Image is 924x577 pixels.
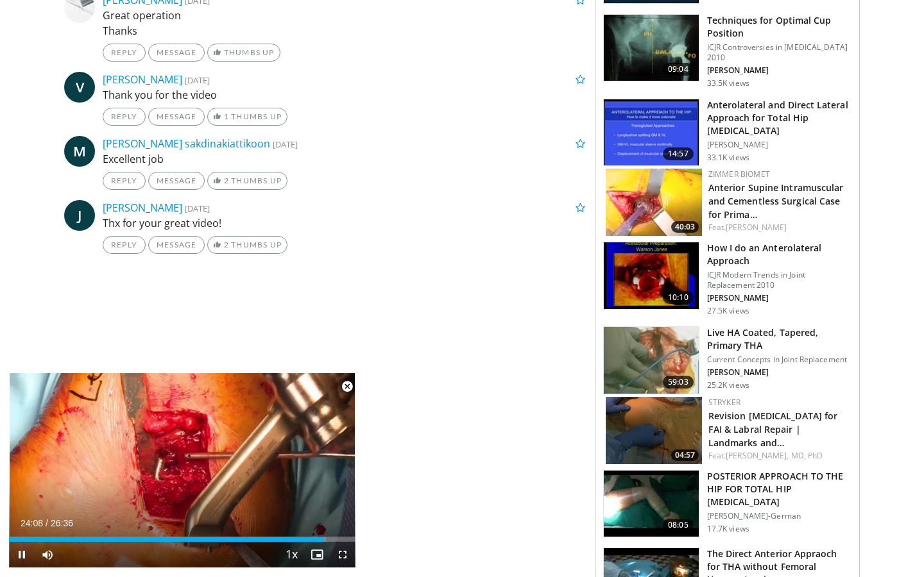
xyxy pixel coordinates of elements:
[606,169,702,236] img: 2641ddac-00f1-4218-a4d2-aafa25214486.150x105_q85_crop-smart_upscale.jpg
[606,397,702,464] img: rQqFhpGihXXoLKSn5hMDoxOjBrOw-uIx_3.150x105_q85_crop-smart_upscale.jpg
[207,108,287,126] a: 1 Thumbs Up
[707,524,749,534] p: 17.7K views
[9,542,35,567] button: Pause
[148,108,205,126] a: Message
[671,221,699,233] span: 40:03
[708,450,849,462] div: Feat.
[207,172,287,190] a: 2 Thumbs Up
[278,542,304,567] button: Playback Rate
[224,112,229,121] span: 1
[663,291,694,304] span: 10:10
[604,327,699,394] img: rana_3.png.150x105_q85_crop-smart_upscale.jpg
[103,151,585,167] p: Excellent job
[103,108,146,126] a: Reply
[707,470,851,508] h3: POSTERIOR APPROACH TO THE HIP FOR TOTAL HIP [MEDICAL_DATA]
[707,380,749,390] p: 25.2K views
[663,519,694,531] span: 08:05
[707,270,851,290] p: ICJR Modern Trends in Joint Replacement 2010
[304,542,330,567] button: Enable picture-in-picture mode
[334,373,360,400] button: Close
[64,136,95,167] a: M
[103,172,146,190] a: Reply
[64,72,95,103] a: V
[273,138,298,150] small: [DATE]
[603,99,851,167] a: 14:57 Anterolateral and Direct Lateral Approach for Total Hip [MEDICAL_DATA] [PERSON_NAME] 33.1K ...
[726,222,787,233] a: [PERSON_NAME]
[207,236,287,254] a: 2 Thumbs Up
[707,140,851,150] p: [PERSON_NAME]
[103,44,146,62] a: Reply
[103,72,182,87] a: [PERSON_NAME]
[606,169,702,236] a: 40:03
[707,326,851,352] h3: Live HA Coated, Tapered, Primary THA
[604,471,699,537] img: 319044_0000_1.png.150x105_q85_crop-smart_upscale.jpg
[103,87,585,103] p: Thank you for the video
[708,222,849,233] div: Feat.
[603,470,851,538] a: 08:05 POSTERIOR APPROACH TO THE HIP FOR TOTAL HIP [MEDICAL_DATA] [PERSON_NAME]-German 17.7K views
[224,240,229,249] span: 2
[185,74,210,86] small: [DATE]
[224,176,229,185] span: 2
[707,65,851,76] p: [PERSON_NAME]
[707,306,749,316] p: 27.5K views
[707,42,851,63] p: ICJR Controversies in [MEDICAL_DATA] 2010
[9,373,355,568] video-js: Video Player
[35,542,60,567] button: Mute
[103,215,585,231] p: Thx for your great video!
[64,200,95,231] a: J
[707,355,851,365] p: Current Concepts in Joint Replacement
[708,397,740,408] a: Stryker
[103,137,270,151] a: [PERSON_NAME] sakdinakiattikoon
[21,518,43,528] span: 24:08
[707,293,851,303] p: [PERSON_NAME]
[603,242,851,316] a: 10:10 How I do an Anterolateral Approach ICJR Modern Trends in Joint Replacement 2010 [PERSON_NAM...
[148,236,205,254] a: Message
[148,44,205,62] a: Message
[708,169,770,180] a: Zimmer Biomet
[707,14,851,40] h3: Techniques for Optimal Cup Position
[707,99,851,137] h3: Anterolateral and Direct Lateral Approach for Total Hip [MEDICAL_DATA]
[663,376,694,389] span: 59:03
[604,242,699,309] img: 297847_0001_1.png.150x105_q85_crop-smart_upscale.jpg
[708,410,838,449] a: Revision [MEDICAL_DATA] for FAI & Labral Repair | Landmarks and…
[708,181,844,221] a: Anterior Supine Intramuscular and Cementless Surgical Case for Prima…
[707,242,851,267] h3: How I do an Anterolateral Approach
[663,63,694,76] span: 09:04
[707,367,851,378] p: [PERSON_NAME]
[103,236,146,254] a: Reply
[148,172,205,190] a: Message
[707,153,749,163] p: 33.1K views
[604,99,699,166] img: 297905_0000_1.png.150x105_q85_crop-smart_upscale.jpg
[707,511,851,521] p: [PERSON_NAME]-German
[46,518,48,528] span: /
[103,201,182,215] a: [PERSON_NAME]
[51,518,73,528] span: 26:36
[9,537,355,542] div: Progress Bar
[603,14,851,88] a: 09:04 Techniques for Optimal Cup Position ICJR Controversies in [MEDICAL_DATA] 2010 [PERSON_NAME]...
[603,326,851,394] a: 59:03 Live HA Coated, Tapered, Primary THA Current Concepts in Joint Replacement [PERSON_NAME] 25...
[671,449,699,461] span: 04:57
[604,15,699,81] img: Screen_shot_2010-09-10_at_12.36.11_PM_2.png.150x105_q85_crop-smart_upscale.jpg
[185,203,210,214] small: [DATE]
[663,147,694,160] span: 14:57
[330,542,355,567] button: Fullscreen
[726,450,823,461] a: [PERSON_NAME], MD, PhD
[207,44,280,62] a: Thumbs Up
[707,78,749,88] p: 33.5K views
[103,8,585,38] p: Great operation Thanks
[606,397,702,464] a: 04:57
